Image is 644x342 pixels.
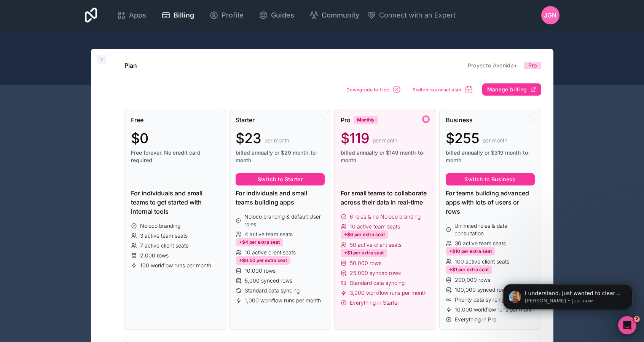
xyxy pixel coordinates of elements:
[6,114,125,153] div: I'll submit a ticket to have the workspace email updated to[PERSON_NAME][EMAIL_ADDRESS][DOMAIN_NAME]
[265,137,289,144] span: per month
[12,47,118,68] i: to
[124,61,137,70] h1: Plan
[346,87,389,93] span: Downgrade to free
[341,131,370,146] span: $119
[140,262,211,269] span: 100 workflow runs per month
[245,230,293,238] span: 4 active team seats
[12,94,89,108] a: [EMAIL_ADDRESS][DOMAIN_NAME]
[413,87,461,93] span: Switch to annual plan
[379,10,456,21] span: Connect with an Expert
[140,222,180,230] span: Noloco branding
[245,287,300,294] span: Standard data syncing
[236,256,290,265] div: +$0.50 per extra seat
[350,299,399,307] span: Everything in Starter
[350,259,381,267] span: 50,000 rows
[12,47,118,68] a: [PERSON_NAME][EMAIL_ADDRESS][DOMAIN_NAME]
[446,173,535,185] button: Switch to Business
[6,194,125,218] div: Let me know if you have any questions in the meantime.
[303,7,365,24] a: Community
[482,83,541,96] button: Manage billing
[236,238,283,246] div: +$4 per extra seat
[245,249,296,256] span: 10 active client seats
[6,114,146,154] div: Carlos says…
[36,243,42,249] button: Gif picker
[6,224,146,294] div: Pablo says…
[131,240,143,252] button: Send a message…
[24,243,30,249] button: Emoji picker
[350,289,427,297] span: 3,000 workflow runs per month
[12,243,18,249] button: Upload attachment
[455,296,505,304] span: Priority data syncing
[446,115,473,125] span: Business
[446,265,492,274] div: +$1 per extra seat
[634,316,640,322] span: 2
[12,62,77,76] a: [URL][DOMAIN_NAME]
[5,3,19,18] button: go back
[245,297,321,304] span: 1,000 workflow runs per month
[455,240,506,247] span: 30 active team seats
[203,7,250,24] a: Profile
[245,277,292,284] span: 5,000 synced rows
[354,116,378,124] div: Monthly
[253,7,300,24] a: Guides
[131,131,148,146] span: $0
[618,316,636,334] iframe: Intercom live chat
[37,10,91,17] p: Active in the last 15m
[492,268,644,321] iframe: Intercom notifications message
[446,131,480,146] span: $255
[455,258,509,265] span: 100 active client seats
[6,154,146,194] div: Carlos says…
[12,119,119,149] div: I'll submit a ticket to have the workspace email updated to
[12,94,119,109] div: Sorry, with I meant to say
[6,89,146,114] div: Carlos says…
[341,115,351,125] span: Pro
[22,4,34,16] img: Profile image for Carlos
[367,10,456,21] button: Connect with an Expert
[6,194,146,224] div: Carlos says…
[455,316,496,323] span: Everything in Pro
[155,7,200,24] a: Billing
[341,189,430,207] div: For small teams to collaborate across their data in real-time
[174,10,194,21] span: Billing
[131,149,220,164] span: Free forever. No credit card required.
[37,4,86,10] h1: [PERSON_NAME]
[245,267,276,275] span: 10,000 rows
[244,213,325,228] span: Noloco branding & default User roles
[12,198,119,213] div: Let me know if you have any questions in the meantime.
[271,10,294,21] span: Guides
[140,232,188,240] span: 3 active team seats
[446,149,535,164] span: billed annually or $319 month-to-month
[131,115,143,125] span: Free
[129,10,146,21] span: Apps
[12,134,110,148] a: [PERSON_NAME][EMAIL_ADDRESS][DOMAIN_NAME]
[6,42,146,89] div: Carlos says…
[487,86,527,93] span: Manage billing
[27,224,146,293] div: [PERSON_NAME], thanks for your response.
[410,82,476,97] button: Switch to annual plan
[341,249,387,257] div: +$1 per extra seat
[350,213,421,221] span: 6 roles & no Noloco branding
[446,189,535,216] div: For teams building advanced apps with lots of users or rows
[236,115,255,125] span: Starter
[140,242,188,249] span: 7 active client seats
[344,82,404,97] button: Downgrade to free
[134,3,147,17] div: Close
[6,227,146,240] textarea: Message…
[140,252,169,259] span: 2,000 rows
[236,189,325,207] div: For individuals and small teams building apps
[454,222,534,237] span: Unlimited roles & data consultation
[6,89,125,113] div: Sorry, with[EMAIL_ADDRESS][DOMAIN_NAME]I meant to say
[6,42,125,89] div: If you would log in with[PERSON_NAME][EMAIL_ADDRESS][DOMAIN_NAME]to[URL][DOMAIN_NAME], you will b...
[528,62,537,69] span: Pro
[6,154,125,193] div: So the email on the account and the workspace match, so you can manage your subscriptions and car...
[373,137,397,144] span: per month
[236,173,325,185] button: Switch to Starter
[341,149,430,164] span: billed annually or $149 month-to-month
[455,276,490,284] span: 200,000 rows
[350,279,405,287] span: Standard data syncing
[236,131,261,146] span: $23
[131,189,220,216] div: For individuals and small teams to get started with internal tools
[111,7,152,24] a: Apps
